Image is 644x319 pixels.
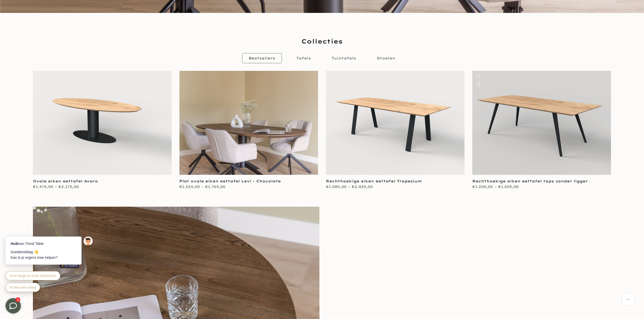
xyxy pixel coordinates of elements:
span: Tuintafels [331,56,356,60]
a: Ovale eiken eettafel Avaro [33,179,98,183]
a: Rechthoekige eiken eettafel taps zonder ligger [472,179,588,183]
a: Stoelen [370,53,402,63]
div: €1.200,00 – €1.605,00 [472,184,611,190]
a: Bestsellers [242,53,282,63]
iframe: toggle-frame [1,293,26,318]
a: Tuintafels [325,53,363,63]
div: €1.324,00 – €1.764,00 [179,184,318,190]
a: Tafels [290,53,318,63]
span: Collecties [301,37,343,46]
span: Tafels [296,56,311,60]
a: Rechthoekige eiken eettafel Trapezium [326,179,422,183]
div: €1.085,00 – €2.025,00 [326,184,465,190]
a: Terug naar boven [622,294,634,305]
span: Stoelen [377,56,395,60]
span: Bestsellers [249,56,275,60]
a: Plat ovale eiken eettafel Levi - Chocolate [179,179,281,183]
iframe: bot-iframe [1,212,99,298]
div: €1.475,00 – €2.175,00 [33,184,172,190]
